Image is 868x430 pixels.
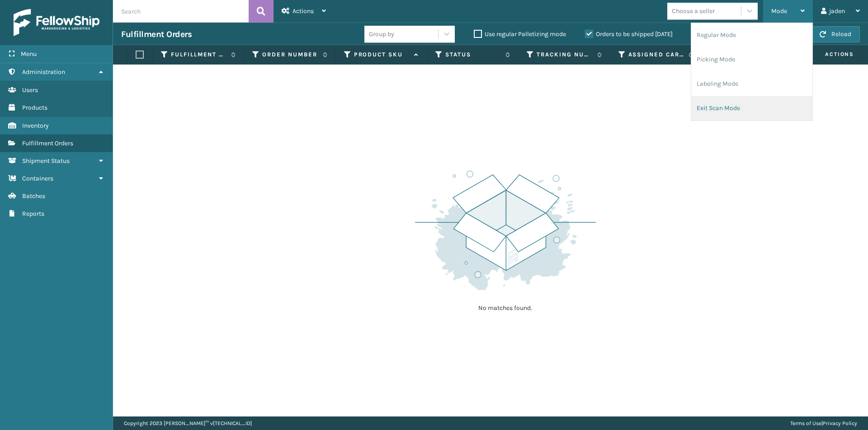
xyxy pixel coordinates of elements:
[22,86,38,94] span: Users
[22,210,44,217] span: Reports
[369,29,394,39] div: Group by
[537,51,592,59] label: Tracking Number
[445,51,501,59] label: Status
[22,104,47,111] span: Products
[628,51,684,59] label: Assigned Carrier Service
[585,30,673,38] label: Orders to be shipped [DATE]
[672,6,715,16] div: Choose a seller
[691,72,812,96] li: Labeling Mode
[22,122,49,129] span: Inventory
[22,192,45,200] span: Batches
[121,29,192,40] h3: Fulfillment Orders
[14,9,99,36] img: logo
[354,51,410,59] label: Product SKU
[823,420,857,426] a: Privacy Policy
[691,47,812,72] li: Picking Mode
[691,96,812,120] li: Exit Scan Mode
[811,26,860,42] button: Reload
[171,51,226,59] label: Fulfillment Order Id
[796,47,859,62] span: Actions
[292,7,314,15] span: Actions
[474,30,566,38] label: Use regular Palletizing mode
[771,7,787,15] span: Mode
[21,50,37,58] span: Menu
[124,416,252,430] p: Copyright 2023 [PERSON_NAME]™ v [TECHNICAL_ID]
[22,175,53,182] span: Containers
[790,416,857,430] div: |
[22,68,65,76] span: Administration
[22,139,73,147] span: Fulfillment Orders
[262,51,318,59] label: Order Number
[22,157,70,165] span: Shipment Status
[691,23,812,47] li: Regular Mode
[790,420,821,426] a: Terms of Use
